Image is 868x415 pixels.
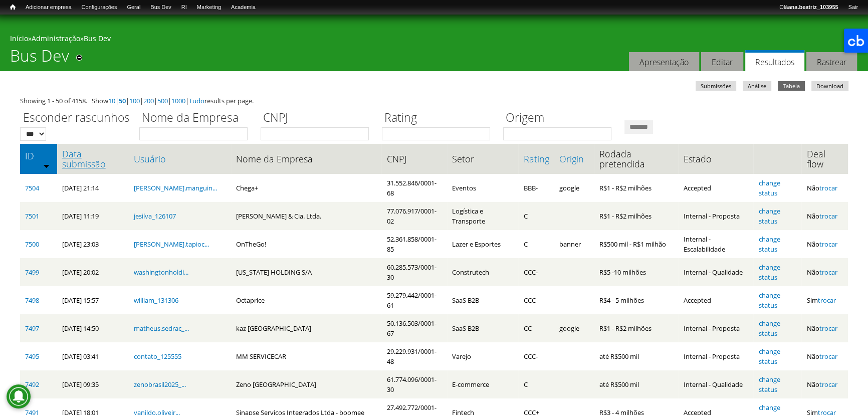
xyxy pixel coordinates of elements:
td: Varejo [447,342,518,370]
a: 50 [119,96,126,105]
td: [DATE] 20:02 [57,258,129,286]
td: R$4 - 5 milhões [594,286,678,314]
a: Download [811,81,848,91]
a: matheus.sedrac_... [134,324,189,333]
a: Rastrear [806,52,857,72]
td: Não [801,202,848,230]
td: R$1 - R$2 milhões [594,314,678,342]
td: Internal - Qualidade [678,258,753,286]
td: Logística e Transporte [447,202,518,230]
td: C [518,202,554,230]
strong: ana.beatriz_103955 [788,4,838,10]
h1: Bus Dev [10,46,69,71]
td: Internal - Escalabilidade [678,230,753,258]
a: RI [176,3,192,13]
a: trocar [819,240,837,249]
a: 7499 [25,268,39,277]
th: Nome da Empresa [231,144,381,174]
img: ordem crescente [43,162,50,169]
td: MM SERVICECAR [231,342,381,370]
label: CNPJ [261,109,375,127]
td: [DATE] 23:03 [57,230,129,258]
td: E-commerce [447,370,518,398]
td: SaaS B2B [447,286,518,314]
td: kaz [GEOGRAPHIC_DATA] [231,314,381,342]
a: 1000 [171,96,185,105]
span: Início [10,4,16,11]
td: Não [801,314,848,342]
td: R$1 - R$2 milhões [594,202,678,230]
td: CCC- [518,342,554,370]
label: Nome da Empresa [139,109,254,127]
a: zenobrasil2025_... [134,380,186,389]
a: Academia [226,3,261,13]
td: R$1 - R$2 milhões [594,174,678,202]
a: Sair [843,3,863,13]
a: trocar [819,380,837,389]
th: CNPJ [381,144,447,174]
td: R$500 mil - R$1 milhão [594,230,678,258]
td: Não [801,230,848,258]
td: 77.076.917/0001-02 [381,202,447,230]
a: Adicionar empresa [21,3,77,13]
a: jesilva_126107 [134,212,176,221]
a: change status [758,206,780,226]
a: Oláana.beatriz_103955 [774,3,843,13]
td: [DATE] 14:50 [57,314,129,342]
a: change status [758,235,780,254]
label: Rating [382,109,497,127]
th: Rodada pretendida [594,144,678,174]
div: Showing 1 - 50 of 4158. Show | | | | | | results per page. [20,96,848,106]
a: [PERSON_NAME].manguin... [134,183,217,192]
a: 7501 [25,212,39,221]
td: Internal - Proposta [678,202,753,230]
td: Accepted [678,174,753,202]
a: Início [5,3,21,12]
a: trocar [819,212,837,221]
a: washingtonholdi... [134,268,188,277]
a: contato_125555 [134,352,181,361]
td: CCC [518,286,554,314]
td: banner [554,230,594,258]
td: Não [801,342,848,370]
td: 50.136.503/0001-67 [381,314,447,342]
a: 7497 [25,324,39,333]
td: Não [801,258,848,286]
a: Apresentação [629,52,699,72]
td: 29.229.931/0001-48 [381,342,447,370]
td: Chega+ [231,174,381,202]
td: até R$500 mil [594,370,678,398]
td: [DATE] 03:41 [57,342,129,370]
a: change status [758,178,780,197]
a: Usuário [134,154,226,164]
td: Internal - Proposta [678,342,753,370]
td: CC [518,314,554,342]
a: trocar [819,183,837,192]
td: 31.552.846/0001-68 [381,174,447,202]
a: 10 [108,96,115,105]
a: Tudo [189,96,204,105]
label: Esconder rascunhos [20,109,133,127]
a: 7498 [25,296,39,305]
td: 61.774.096/0001-30 [381,370,447,398]
a: Tabela [778,81,805,91]
td: Zeno [GEOGRAPHIC_DATA] [231,370,381,398]
a: 500 [157,96,168,105]
a: Análise [743,81,771,91]
td: C [518,230,554,258]
th: Deal flow [801,144,848,174]
td: R$5 -10 milhões [594,258,678,286]
td: Construtech [447,258,518,286]
a: william_131306 [134,296,178,305]
a: Configurações [77,3,122,13]
a: Editar [701,52,743,72]
a: [PERSON_NAME].tapioc... [134,240,209,249]
td: CCC- [518,258,554,286]
a: change status [758,319,780,338]
div: » » [10,34,858,46]
td: google [554,314,594,342]
a: 7495 [25,352,39,361]
td: google [554,174,594,202]
td: OnTheGo! [231,230,381,258]
th: Setor [447,144,518,174]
